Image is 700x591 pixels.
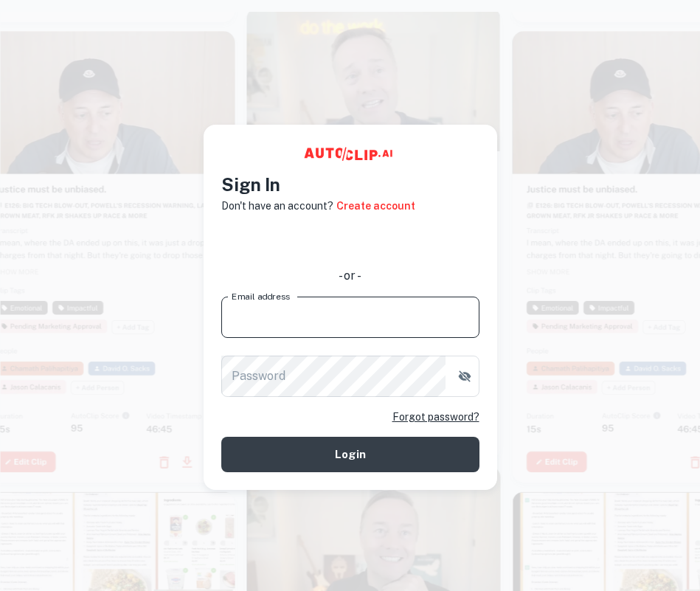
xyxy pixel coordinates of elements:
[221,171,479,198] h4: Sign In
[336,198,415,214] a: Create account
[221,198,333,214] p: Don't have an account?
[232,290,290,303] label: Email address
[221,437,479,472] button: Login
[221,267,479,285] div: - or -
[214,224,487,257] iframe: Sign in with Google Button
[392,409,479,425] a: Forgot password?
